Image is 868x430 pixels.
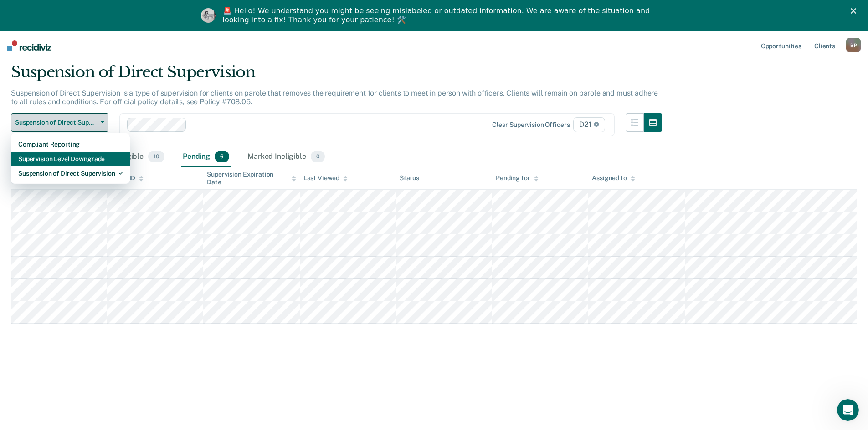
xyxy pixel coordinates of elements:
[759,31,803,60] a: Opportunities
[496,174,538,182] div: Pending for
[215,151,229,162] span: 6
[207,171,296,186] div: Supervision Expiration Date
[11,113,108,132] button: Suspension of Direct Supervision
[11,89,658,106] p: Suspension of Direct Supervision is a type of supervision for clients on parole that removes the ...
[18,152,123,166] div: Supervision Level Downgrade
[223,6,653,25] div: 🚨 Hello! We understand you might be seeing mislabeled or outdated information. We are aware of th...
[11,63,662,89] div: Suspension of Direct Supervision
[400,174,419,182] div: Status
[303,174,348,182] div: Last Viewed
[148,151,164,162] span: 10
[592,174,635,182] div: Assigned to
[201,8,216,23] img: Profile image for Kim
[7,40,51,51] img: Recidiviz
[846,38,861,52] button: BP
[311,151,325,162] span: 0
[812,31,837,60] a: Clients
[18,166,123,181] div: Suspension of Direct Supervision
[837,399,859,421] iframe: Intercom live chat
[851,8,860,14] div: Close
[846,38,861,52] div: B P
[15,119,97,126] span: Suspension of Direct Supervision
[18,137,123,152] div: Compliant Reporting
[573,117,605,132] span: D21
[492,121,570,129] div: Clear supervision officers
[181,147,231,167] div: Pending6
[246,147,327,167] div: Marked Ineligible0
